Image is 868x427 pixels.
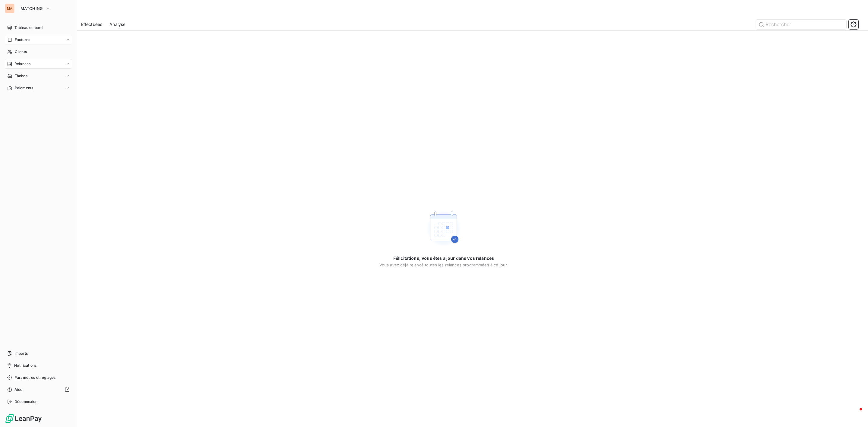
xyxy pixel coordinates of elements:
span: Clients [15,49,27,55]
span: MATCHING [20,6,43,11]
span: Notifications [14,363,36,368]
span: Vous avez déjà relancé toutes les relances programmées à ce jour. [379,262,508,267]
span: Relances [14,61,30,67]
img: Logo LeanPay [5,414,42,423]
span: Déconnexion [14,399,38,404]
span: Imports [14,351,28,356]
span: Félicitations, vous êtes à jour dans vos relances [393,255,494,261]
span: Tableau de bord [14,25,42,30]
div: MA [5,4,14,13]
input: Rechercher [756,20,846,29]
span: Paramètres et réglages [14,375,55,380]
span: Aide [14,387,23,392]
span: Analyse [109,21,125,27]
a: Aide [5,385,72,394]
span: Effectuées [81,21,102,27]
iframe: Intercom live chat [848,407,862,421]
span: Tâches [15,73,27,79]
span: Factures [15,37,30,42]
span: Paiements [15,85,33,91]
img: Empty state [424,209,463,248]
